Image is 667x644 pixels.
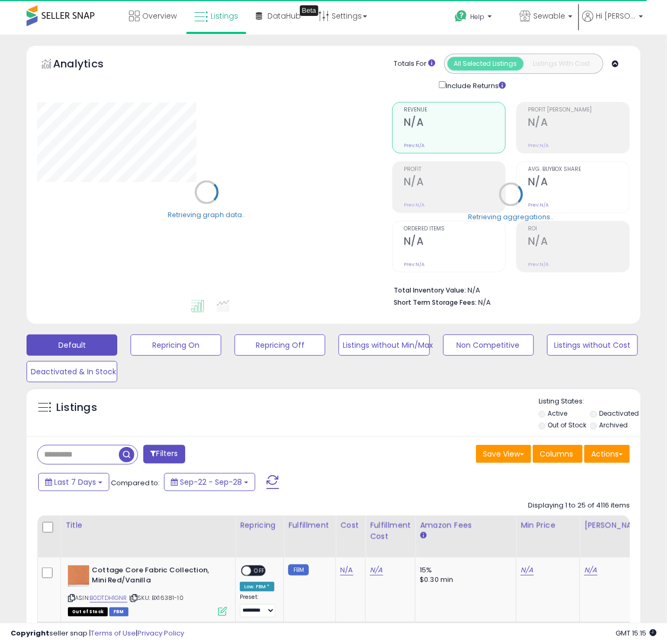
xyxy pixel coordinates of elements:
a: B0DTDH1GNR [90,594,127,603]
small: Amazon Fees. [420,531,426,540]
div: Retrieving aggregations.. [469,212,554,222]
label: Deactivated [600,409,639,418]
div: ASIN: [68,565,227,615]
span: FBM [109,607,128,616]
div: [PERSON_NAME] [584,520,647,531]
button: Listings without Min/Max [339,334,429,356]
div: Preset: [240,594,275,617]
a: Help [446,2,510,35]
button: Non Competitive [443,334,534,356]
div: seller snap | | [11,629,184,639]
div: Tooltip anchor [300,5,318,16]
div: Amazon Fees [420,520,512,531]
div: Repricing [240,520,279,531]
button: Default [27,334,117,356]
button: Filters [143,445,185,463]
div: Include Returns [431,79,518,91]
div: Fulfillment Cost [370,520,411,542]
div: 15% [420,565,508,575]
label: Archived [600,420,628,430]
button: Repricing Off [235,334,325,356]
span: Hi [PERSON_NAME] [596,11,636,21]
span: Last 7 Days [54,477,96,487]
h5: Listings [56,400,97,415]
span: Columns [540,449,573,459]
span: Help [470,12,484,21]
div: Min Price [521,520,575,531]
button: Listings without Cost [547,334,638,356]
div: Retrieving graph data.. [168,210,246,220]
span: DataHub [267,11,301,21]
strong: Copyright [11,628,49,638]
span: OFF [251,566,268,576]
img: 61rrC9oT1fL._SL40_.jpg [68,565,89,587]
span: 2025-10-6 15:15 GMT [616,628,656,638]
button: Repricing On [131,334,221,356]
label: Active [548,409,568,418]
a: Privacy Policy [137,628,184,638]
label: Out of Stock [548,420,587,430]
button: Deactivated & In Stock [27,361,117,382]
div: Fulfillment [288,520,331,531]
p: Listing States: [539,397,640,407]
a: N/A [584,565,597,576]
small: FBM [288,564,309,576]
span: Sep-22 - Sep-28 [180,477,242,487]
span: | SKU: BX16381-10 [129,594,184,602]
button: Actions [584,445,630,463]
div: Displaying 1 to 25 of 4116 items [528,501,630,511]
button: Columns [533,445,583,463]
button: Listings With Cost [523,57,600,71]
a: Terms of Use [91,628,136,638]
button: Last 7 Days [38,473,109,491]
a: Hi [PERSON_NAME] [582,11,643,35]
button: All Selected Listings [447,57,524,71]
span: Compared to: [111,478,160,488]
b: Cottage Core Fabric Collection, Mini Red/Vanilla [92,565,221,588]
div: Title [65,520,231,531]
span: All listings that are currently out of stock and unavailable for purchase on Amazon [68,607,108,616]
div: Totals For [394,59,435,69]
a: N/A [521,565,533,576]
a: N/A [370,565,383,576]
div: Cost [340,520,361,531]
span: Overview [142,11,177,21]
i: Get Help [454,10,467,23]
button: Save View [476,445,531,463]
a: N/A [340,565,353,576]
div: Low. FBM * [240,582,274,591]
span: Sewable [533,11,565,21]
span: Listings [211,11,238,21]
div: $0.30 min [420,575,508,585]
h5: Analytics [53,56,124,74]
button: Sep-22 - Sep-28 [164,473,255,491]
